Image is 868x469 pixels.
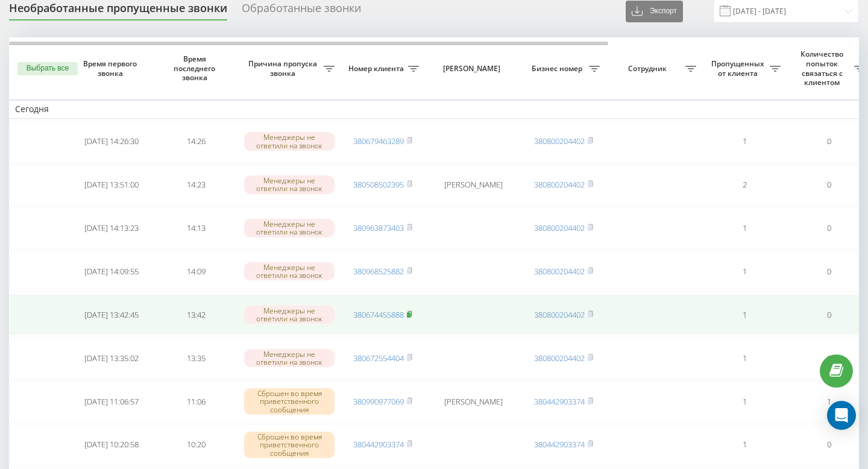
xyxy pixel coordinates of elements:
span: [PERSON_NAME] [435,64,511,74]
span: Бизнес номер [527,64,589,74]
a: 380800204402 [534,309,585,320]
td: 1 [702,251,787,292]
td: [DATE] 14:09:55 [69,251,154,292]
a: 380800204402 [534,222,585,233]
a: 380990977069 [353,396,404,407]
a: 380442903374 [353,439,404,450]
td: [DATE] 13:51:00 [69,165,154,206]
a: 380442903374 [534,439,585,450]
div: Сброшен во время приветственного сообщения [244,432,335,458]
td: [PERSON_NAME] [425,381,521,422]
td: 2 [702,165,787,206]
td: [DATE] 10:20:58 [69,424,154,465]
td: 14:23 [154,165,238,206]
td: 1 [702,207,787,248]
span: Сотрудник [612,64,685,74]
div: Обработанные звонки [242,2,361,20]
div: Open Intercom Messenger [827,401,856,430]
a: 380442903374 [534,396,585,407]
td: 1 [702,381,787,422]
div: Менеджеры не ответили на звонок [244,219,335,237]
div: Менеджеры не ответили на звонок [244,349,335,367]
a: 380800204402 [534,136,585,146]
td: 14:13 [154,207,238,248]
a: 380674455888 [353,309,404,320]
div: Менеджеры не ответили на звонок [244,175,335,194]
button: Выбрать все [17,62,78,75]
div: Необработанные пропущенные звонки [9,2,227,20]
span: Количество попыток связаться с клиентом [793,49,854,87]
span: Время последнего звонка [163,54,228,83]
td: 10:20 [154,424,238,465]
span: Время первого звонка [79,59,144,78]
span: Пропущенных от клиента [708,59,770,78]
span: Номер клиента [347,64,408,74]
a: 380679463289 [353,136,404,146]
div: Менеджеры не ответили на звонок [244,262,335,280]
td: 13:42 [154,294,238,335]
td: 1 [702,294,787,335]
a: 380800204402 [534,353,585,364]
td: [DATE] 13:42:45 [69,294,154,335]
td: [DATE] 13:35:02 [69,338,154,379]
a: 380800204402 [534,266,585,277]
span: Причина пропуска звонка [244,59,324,78]
td: 13:35 [154,338,238,379]
a: 380968525882 [353,266,404,277]
td: [PERSON_NAME] [425,165,521,206]
a: 380508502395 [353,179,404,190]
a: 380672554404 [353,353,404,364]
td: 14:26 [154,121,238,162]
td: 11:06 [154,381,238,422]
div: Сброшен во время приветственного сообщения [244,388,335,415]
td: [DATE] 11:06:57 [69,381,154,422]
td: [DATE] 14:13:23 [69,207,154,248]
td: 1 [702,424,787,465]
div: Менеджеры не ответили на звонок [244,306,335,324]
a: 380963873403 [353,222,404,233]
td: 14:09 [154,251,238,292]
div: Менеджеры не ответили на звонок [244,132,335,150]
button: Экспорт [626,1,683,22]
td: 1 [702,338,787,379]
a: 380800204402 [534,179,585,190]
td: [DATE] 14:26:30 [69,121,154,162]
td: 1 [702,121,787,162]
